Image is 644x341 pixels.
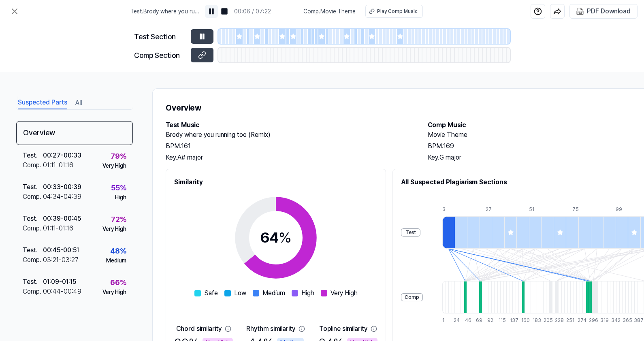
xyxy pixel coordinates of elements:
div: Test . [23,151,43,160]
span: Very High [331,288,358,298]
img: help [534,7,542,15]
img: share [553,7,561,15]
div: 00:39 - 00:45 [43,214,81,224]
div: 92 [487,317,490,324]
div: 00:27 - 00:33 [43,151,81,160]
div: Topline similarity [319,324,367,334]
span: Medium [262,288,285,298]
div: Key. A# major [166,153,412,162]
div: 79 % [111,151,126,162]
div: 48 % [110,245,126,256]
div: 137 [510,317,513,324]
div: 00:44 - 00:49 [43,287,81,296]
div: Test . [23,245,43,255]
button: All [75,96,82,109]
div: 00:06 / 07:22 [234,7,271,16]
button: Play Comp Music [365,5,423,18]
span: Safe [204,288,218,298]
img: pause [207,7,215,15]
div: 51 [529,206,542,213]
div: 251 [566,317,569,324]
span: Comp . Movie Theme [303,7,356,16]
div: Comp . [23,255,43,265]
h2: Similarity [174,177,377,187]
div: 55 % [111,182,126,193]
div: 24 [454,317,457,324]
div: 183 [533,317,536,324]
div: Very High [102,288,126,296]
h2: Brody where you running too (Remix) [166,130,412,140]
button: PDF Download [575,4,632,18]
img: stop [220,7,228,15]
span: % [279,229,292,246]
div: BPM. 161 [166,141,412,151]
div: 01:09 - 01:15 [43,277,76,287]
div: Test [401,228,420,237]
div: 46 [465,317,468,324]
div: Comp . [23,192,43,202]
div: 342 [611,317,614,324]
div: Comp . [23,160,43,170]
div: High [115,193,126,202]
div: Test . [23,277,43,287]
div: 205 [544,317,547,324]
div: 115 [499,317,502,324]
div: 01:11 - 01:16 [43,160,73,170]
div: 27 [486,206,498,213]
div: Comp . [23,224,43,233]
div: 04:34 - 04:39 [43,192,81,202]
div: PDF Download [587,6,631,17]
div: 72 % [111,214,126,225]
div: 69 [476,317,479,324]
div: 160 [521,317,525,324]
div: 01:11 - 01:16 [43,224,73,233]
div: Comp Section [134,50,186,61]
div: 03:21 - 03:27 [43,255,79,265]
div: Very High [102,162,126,170]
div: 365 [623,317,626,324]
div: 274 [578,317,581,324]
span: Test . Brody where you running too (Remix) [130,7,202,16]
div: 387 [634,317,637,324]
div: 00:45 - 00:51 [43,245,79,255]
div: Overview [16,121,133,145]
div: 64 [260,227,292,249]
img: PDF Download [576,8,584,15]
div: Very High [102,225,126,233]
div: Play Comp Music [377,8,418,15]
span: Low [234,288,246,298]
div: 00:33 - 00:39 [43,182,81,192]
div: 99 [616,206,628,213]
div: 228 [555,317,558,324]
h2: Test Music [166,120,412,130]
div: 296 [589,317,592,324]
div: 319 [600,317,603,324]
div: Medium [106,256,126,265]
div: Rhythm similarity [246,324,295,334]
div: Test Section [134,31,186,42]
div: Test . [23,214,43,224]
button: Suspected Parts [18,96,67,109]
span: High [301,288,314,298]
div: 3 [442,206,455,213]
div: Comp . [23,287,43,296]
div: 66 % [110,277,126,288]
div: 1 [442,317,446,324]
div: Test . [23,182,43,192]
div: Comp [401,293,423,301]
div: Chord similarity [176,324,222,334]
div: 75 [572,206,585,213]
